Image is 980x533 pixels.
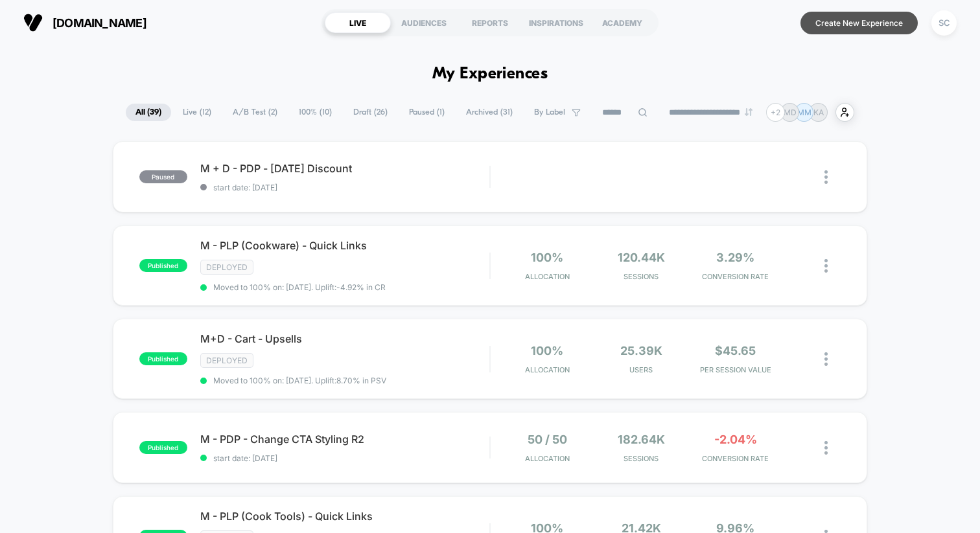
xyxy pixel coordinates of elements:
[531,344,563,357] span: 100%
[745,108,752,116] img: end
[200,162,489,175] span: M + D - PDP - [DATE] Discount
[200,453,489,463] span: start date: [DATE]
[456,104,522,121] span: Archived ( 31 )
[525,365,570,374] span: Allocation
[692,272,779,281] span: CONVERSION RATE
[824,170,828,184] img: close
[139,170,187,183] span: paused
[139,352,187,365] span: published
[531,251,563,264] span: 100%
[692,454,779,463] span: CONVERSION RATE
[289,104,342,121] span: 100% ( 10 )
[927,10,961,36] button: SC
[213,376,386,385] span: Moved to 100% on: [DATE] . Uplift: 8.70% in PSV
[620,344,662,357] span: 25.39k
[784,108,797,117] p: MD
[525,272,570,281] span: Allocation
[200,353,253,368] span: Deployed
[52,16,146,30] span: [DOMAIN_NAME]
[126,104,171,121] span: All ( 39 )
[223,104,287,121] span: A/B Test ( 2 )
[173,104,221,121] span: Live ( 12 )
[200,433,489,446] span: M - PDP - Change CTA Styling R2
[200,332,489,345] span: M+D - Cart - Upsells
[523,12,589,33] div: INSPIRATIONS
[525,454,570,463] span: Allocation
[200,183,489,192] span: start date: [DATE]
[715,344,756,357] span: $45.65
[344,104,397,121] span: Draft ( 26 )
[824,441,828,455] img: close
[139,441,187,454] span: published
[139,259,187,272] span: published
[824,259,828,273] img: close
[213,282,386,292] span: Moved to 100% on: [DATE] . Uplift: -4.92% in CR
[931,10,957,36] div: SC
[200,260,253,275] span: Deployed
[23,13,43,32] img: Visually logo
[800,12,918,34] button: Create New Experience
[200,239,489,252] span: M - PLP (Cookware) - Quick Links
[598,272,685,281] span: Sessions
[716,251,754,264] span: 3.29%
[19,12,150,33] button: [DOMAIN_NAME]
[598,454,685,463] span: Sessions
[391,12,457,33] div: AUDIENCES
[534,108,565,117] span: By Label
[618,251,665,264] span: 120.44k
[618,433,665,446] span: 182.64k
[714,433,757,446] span: -2.04%
[797,108,811,117] p: MM
[598,365,685,374] span: Users
[457,12,523,33] div: REPORTS
[528,433,567,446] span: 50 / 50
[692,365,779,374] span: PER SESSION VALUE
[200,510,489,523] span: M - PLP (Cook Tools) - Quick Links
[813,108,824,117] p: KA
[766,103,785,122] div: + 2
[589,12,655,33] div: ACADEMY
[432,65,548,84] h1: My Experiences
[325,12,391,33] div: LIVE
[824,352,828,366] img: close
[399,104,454,121] span: Paused ( 1 )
